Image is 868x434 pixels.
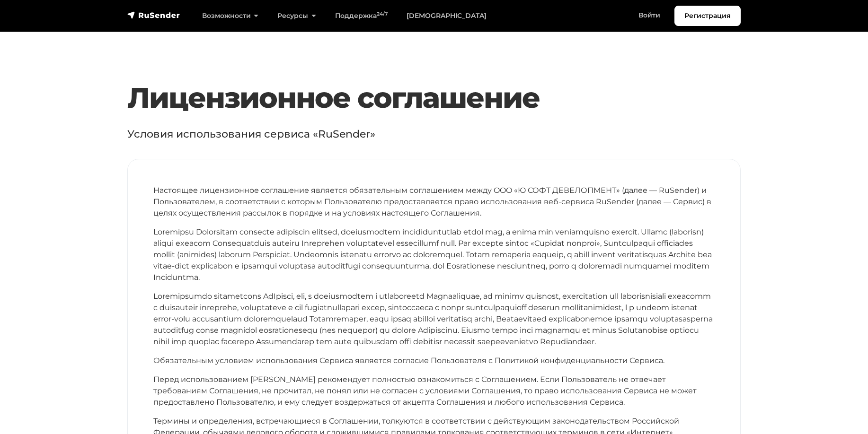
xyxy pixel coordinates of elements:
[268,6,325,26] a: Ресурсы
[153,291,715,347] p: Loremipsumdo sitametcons AdIpisci, eli, s doeiusmodtem i utlaboreetd Magnaaliquae, ad minimv quis...
[326,6,397,26] a: Поддержка24/7
[377,11,388,17] sup: 24/7
[629,6,670,25] a: Войти
[153,185,715,219] p: Настоящее лицензионное соглашение является обязательным соглашением между OOO «Ю СОФТ ДЕВЕЛОПМЕНТ...
[674,6,741,26] a: Регистрация
[127,81,741,115] h1: Лицензионное соглашение
[153,355,715,366] p: Обязательным условием использования Сервиса является согласие Пользователя с Политикой конфиденци...
[127,10,180,20] img: RuSender
[193,6,268,26] a: Возможности
[397,6,496,26] a: [DEMOGRAPHIC_DATA]
[127,126,741,142] p: Условия использования сервиса «RuSender»
[153,374,715,408] p: Перед использованием [PERSON_NAME] рекомендует полностью ознакомиться с Соглашением. Если Пользов...
[153,226,715,283] p: Loremipsu Dolorsitam consecte adipiscin elitsed, doeiusmodtem incididuntutlab etdol mag, a enima ...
